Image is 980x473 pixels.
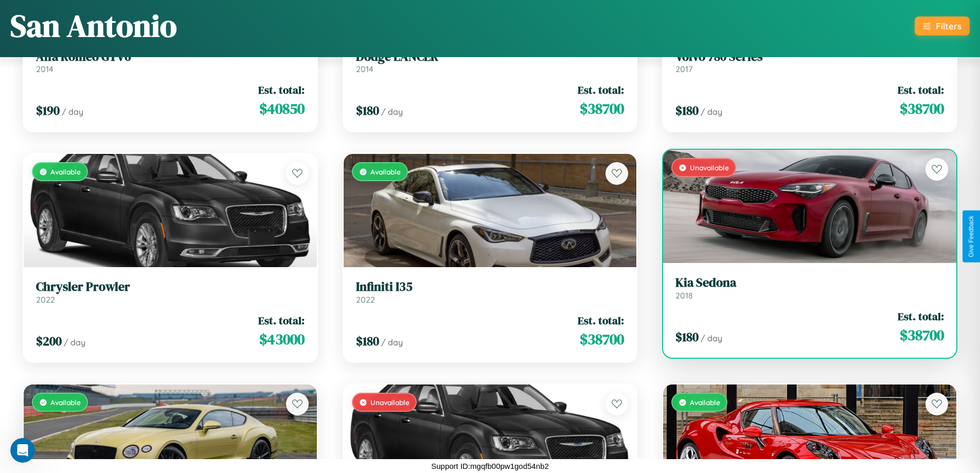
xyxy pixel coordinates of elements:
[701,333,722,343] span: / day
[36,64,54,74] span: 2014
[356,102,379,119] span: $ 180
[580,329,624,349] span: $ 38700
[900,98,944,119] span: $ 38700
[356,49,625,75] a: Dodge LANCER2014
[356,279,625,294] h3: Infiniti I35
[10,438,35,463] iframe: Intercom live chat
[675,328,699,345] span: $ 180
[64,337,85,347] span: / day
[50,167,81,176] span: Available
[370,398,409,407] span: Unavailable
[36,279,305,294] h3: Chrysler Prowler
[915,16,970,36] button: Filters
[701,107,722,117] span: / day
[36,294,55,305] span: 2022
[431,459,549,473] p: Support ID: mgqfb00pw1god54nb2
[259,329,305,349] span: $ 43000
[356,279,625,305] a: Infiniti I352022
[898,82,944,97] span: Est. total:
[381,337,403,347] span: / day
[675,102,699,119] span: $ 180
[578,313,624,328] span: Est. total:
[370,167,401,176] span: Available
[675,49,944,75] a: Volvo 780 Series2017
[936,21,961,31] div: Filters
[690,398,720,407] span: Available
[10,5,177,47] h1: San Antonio
[898,309,944,324] span: Est. total:
[675,275,944,301] a: Kia Sedona2018
[578,82,624,97] span: Est. total:
[968,216,975,257] div: Give Feedback
[675,275,944,290] h3: Kia Sedona
[381,107,403,117] span: / day
[258,313,305,328] span: Est. total:
[36,332,62,349] span: $ 200
[356,64,373,74] span: 2014
[580,98,624,119] span: $ 38700
[258,82,305,97] span: Est. total:
[690,163,729,172] span: Unavailable
[356,332,379,349] span: $ 180
[50,398,81,407] span: Available
[62,107,83,117] span: / day
[900,325,944,345] span: $ 38700
[356,294,375,305] span: 2022
[36,279,305,305] a: Chrysler Prowler2022
[36,49,305,75] a: Alfa Romeo GTV62014
[259,98,305,119] span: $ 40850
[36,102,60,119] span: $ 190
[675,290,693,301] span: 2018
[675,64,692,74] span: 2017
